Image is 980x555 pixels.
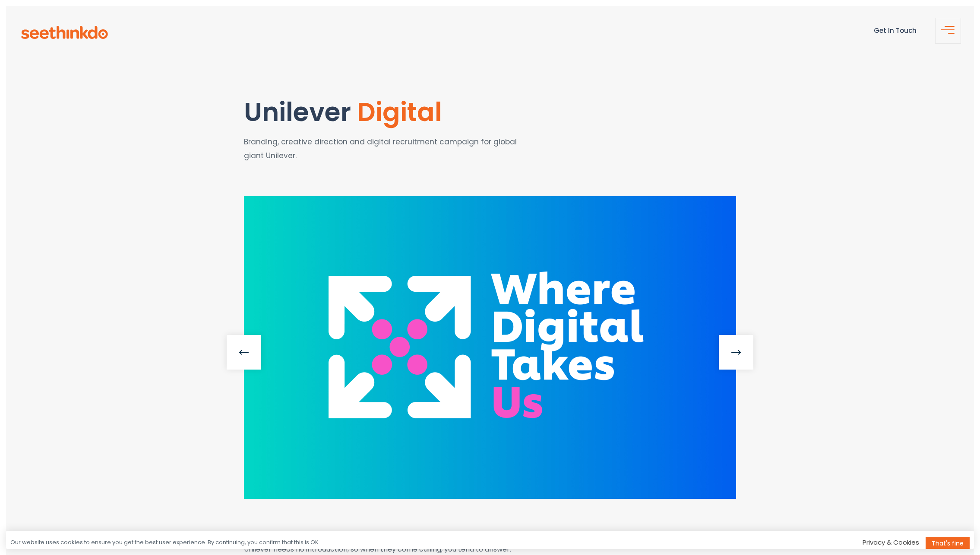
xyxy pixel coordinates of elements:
[244,135,526,163] p: Branding, creative direction and digital recruitment campaign for global giant Unilever.
[926,537,970,550] a: That's fine
[10,539,320,547] div: Our website uses cookies to ensure you get the best user experience. By continuing, you confirm t...
[874,26,917,35] a: Get In Touch
[357,94,442,130] span: Digital
[21,26,108,39] img: see-think-do-logo.png
[244,98,526,126] h1: Unilever Digital
[244,94,351,130] span: Unilever
[863,538,919,547] a: Privacy & Cookies
[244,196,736,499] img: Unilever Where Digital Takes Us - branding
